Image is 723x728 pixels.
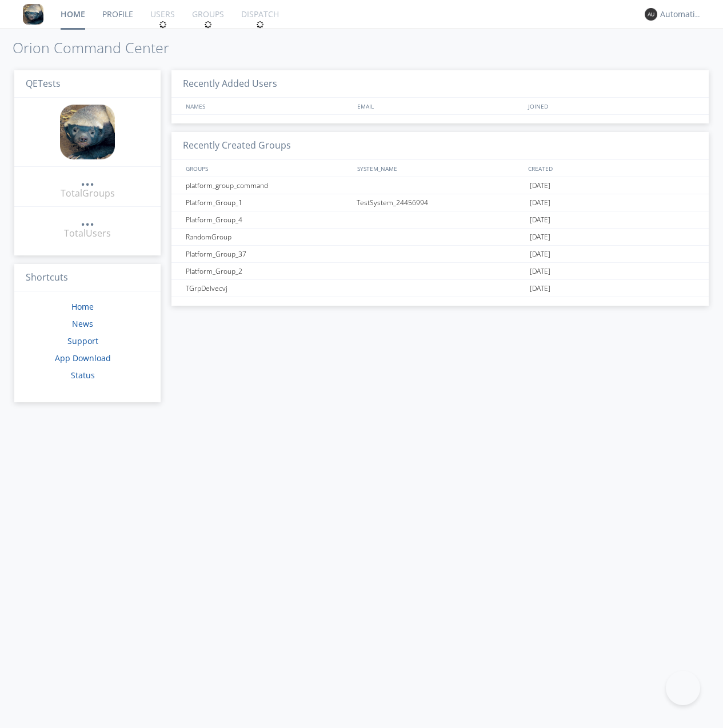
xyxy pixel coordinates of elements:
div: Platform_Group_4 [183,211,353,228]
img: spin.svg [159,21,167,29]
span: [DATE] [530,177,550,194]
a: News [72,318,93,329]
div: TestSystem_24456994 [354,194,527,211]
div: TGrpDelvecvj [183,280,353,297]
div: EMAIL [354,98,526,114]
a: Support [67,335,98,346]
div: ... [81,174,94,185]
span: QETests [26,77,61,90]
div: Platform_Group_37 [183,246,353,262]
span: [DATE] [530,194,550,211]
iframe: Toggle Customer Support [666,671,700,705]
a: RandomGroup[DATE] [171,229,709,246]
div: Automation+0004 [660,9,703,20]
a: TGrpDelvecvj[DATE] [171,280,709,297]
a: platform_group_command[DATE] [171,177,709,194]
span: [DATE] [530,246,550,263]
a: Status [71,370,95,381]
img: spin.svg [256,21,264,29]
a: Platform_Group_37[DATE] [171,246,709,263]
h3: Recently Created Groups [171,132,709,160]
div: Total Groups [61,187,115,200]
div: NAMES [183,98,351,114]
div: JOINED [525,98,697,114]
div: platform_group_command [183,177,353,194]
span: [DATE] [530,280,550,297]
a: ... [81,214,94,227]
a: Platform_Group_4[DATE] [171,211,709,229]
img: 8ff700cf5bab4eb8a436322861af2272 [60,105,115,159]
div: Total Users [64,227,111,240]
div: RandomGroup [183,229,353,245]
a: Home [71,301,94,312]
div: Platform_Group_2 [183,263,353,279]
span: [DATE] [530,263,550,280]
a: Platform_Group_2[DATE] [171,263,709,280]
img: 373638.png [645,8,657,21]
div: GROUPS [183,160,351,177]
div: ... [81,214,94,225]
a: Platform_Group_1TestSystem_24456994[DATE] [171,194,709,211]
h3: Shortcuts [14,264,161,292]
span: [DATE] [530,229,550,246]
div: CREATED [525,160,697,177]
div: SYSTEM_NAME [354,160,526,177]
span: [DATE] [530,211,550,229]
div: Platform_Group_1 [183,194,353,211]
img: 8ff700cf5bab4eb8a436322861af2272 [23,4,43,25]
a: App Download [55,353,111,363]
img: spin.svg [204,21,212,29]
a: ... [81,174,94,187]
h3: Recently Added Users [171,70,709,98]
